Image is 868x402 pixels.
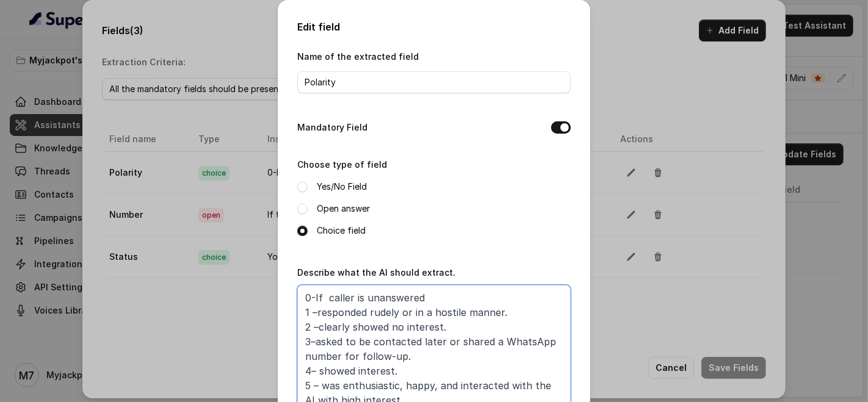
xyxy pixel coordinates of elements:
[317,179,367,194] label: Yes/No Field
[297,120,367,135] label: Mandatory Field
[317,201,370,216] label: Open answer
[297,51,419,62] label: Name of the extracted field
[317,223,366,238] label: Choice field
[297,267,455,278] label: Describe what the AI should extract.
[297,20,571,34] h2: Edit field
[297,159,387,170] label: Choose type of field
